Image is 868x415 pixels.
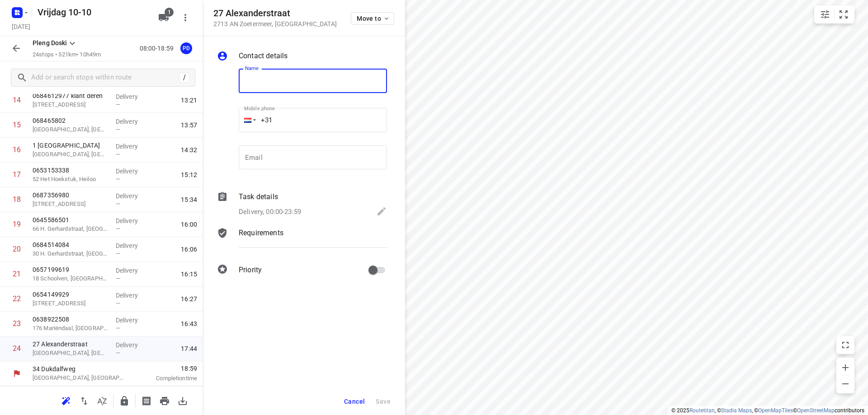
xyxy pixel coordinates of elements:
[137,374,197,383] p: Completion time
[376,206,387,217] svg: Edit
[33,240,108,249] p: 0684514084
[816,5,834,23] button: Map settings
[33,290,108,299] p: 0654149929
[179,73,189,83] div: /
[357,15,390,22] span: Move to
[8,21,34,32] h5: Project date
[116,241,149,250] p: Delivery
[13,270,21,278] div: 21
[217,191,387,219] div: Task detailsDelivery, 00:00-23:59
[33,51,101,59] p: 24 stops • 521km • 10h49m
[33,200,108,209] p: [STREET_ADDRESS]
[33,315,108,324] p: 0638922508
[116,142,149,151] p: Delivery
[351,12,394,25] button: Move to
[34,5,151,19] h5: Rename
[33,141,108,150] p: 1 [GEOGRAPHIC_DATA]
[33,125,108,134] p: 132 Herculesstraat, Alphen aan den Rijn
[140,44,177,53] p: 08:00-18:59
[33,224,108,233] p: 66 H. Gerhardstraat, Zaandam
[217,51,387,63] div: Contact details
[177,44,195,52] span: Assigned to Pleng Doski
[797,407,835,414] a: OpenStreetMap
[116,275,120,282] span: —
[33,150,108,159] p: [GEOGRAPHIC_DATA], [GEOGRAPHIC_DATA]
[177,39,195,57] button: PD
[239,191,278,202] p: Task details
[181,195,197,204] span: 15:34
[116,225,120,232] span: —
[75,396,93,405] span: Reverse route
[13,245,21,253] div: 20
[116,167,149,176] p: Delivery
[33,38,67,48] p: Pleng Doski
[213,8,337,19] h5: 27 Alexanderstraat
[181,220,197,229] span: 16:00
[33,299,108,308] p: [STREET_ADDRESS]
[181,319,197,328] span: 16:43
[33,265,108,274] p: 0657199619
[33,364,127,373] p: 34 Dukdalfweg
[57,396,75,405] span: Reoptimize route
[181,344,197,353] span: 17:44
[180,42,192,54] div: PD
[33,175,108,184] p: 52 Het Hoekstuk, Heiloo
[116,291,149,300] p: Delivery
[340,393,368,410] button: Cancel
[13,96,21,104] div: 14
[835,5,853,23] button: Fit zoom
[181,121,197,130] span: 13:57
[814,5,854,23] div: small contained button group
[33,324,108,333] p: 176 Mariëndaal, Amsterdam
[116,176,120,182] span: —
[758,407,793,414] a: OpenMapTiles
[181,145,197,154] span: 14:32
[93,396,111,405] span: Sort by time window
[116,316,149,325] p: Delivery
[115,392,133,410] button: Lock route
[116,101,120,108] span: —
[344,398,365,405] span: Cancel
[213,20,337,28] p: 2713 AN Zoetermeer , [GEOGRAPHIC_DATA]
[721,407,752,414] a: Stadia Maps
[165,8,174,17] span: 1
[239,108,387,132] input: 1 (702) 123-4567
[13,195,21,204] div: 18
[13,319,21,328] div: 23
[33,349,108,358] p: [GEOGRAPHIC_DATA], [GEOGRAPHIC_DATA]
[671,407,864,414] li: © 2025 , © , © © contributors
[33,340,108,349] p: 27 Alexanderstraat
[116,340,149,350] p: Delivery
[156,396,174,405] span: Print route
[116,126,120,133] span: —
[13,121,21,129] div: 15
[116,216,149,225] p: Delivery
[137,364,197,373] span: 18:59
[174,396,192,405] span: Download route
[181,96,197,105] span: 13:21
[116,151,120,158] span: —
[116,350,120,356] span: —
[116,92,149,101] p: Delivery
[33,100,108,109] p: 33 1e Mientlaan, Katwijk aan Zee
[689,407,715,414] a: Routetitan
[13,294,21,303] div: 22
[239,108,256,132] div: Netherlands: + 31
[33,91,108,100] p: 0684612977 klant deren
[181,270,197,279] span: 16:15
[31,71,179,85] input: Add or search stops within route
[33,166,108,175] p: 0653153338
[155,9,173,27] button: 1
[244,106,275,111] label: Mobile phone
[176,9,194,27] button: More
[181,170,197,179] span: 15:12
[33,274,108,283] p: 18 Schoolven, [GEOGRAPHIC_DATA]
[33,215,108,224] p: 0645586501
[33,373,127,382] p: [GEOGRAPHIC_DATA], [GEOGRAPHIC_DATA]
[181,245,197,254] span: 16:06
[239,207,301,217] p: Delivery, 00:00-23:59
[116,201,120,207] span: —
[33,249,108,258] p: 30 H. Gerhardstraat, Zaandam
[181,294,197,303] span: 16:27
[239,265,262,275] p: Priority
